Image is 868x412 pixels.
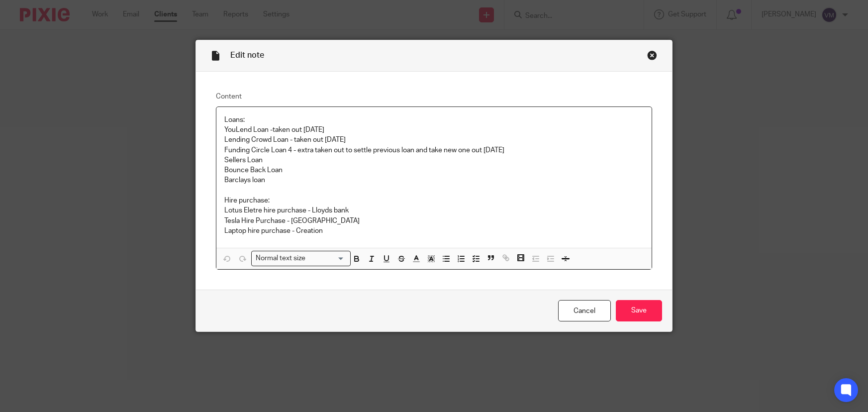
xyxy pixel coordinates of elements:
[309,253,345,264] input: Search for option
[616,300,662,321] input: Save
[558,300,611,321] a: Cancel
[224,216,644,226] p: Tesla Hire Purchase - [GEOGRAPHIC_DATA]
[647,50,657,60] div: Close this dialog window
[224,165,644,175] p: Bounce Back Loan
[224,226,644,236] p: Laptop hire purchase - Creation
[224,125,644,135] p: YouLend Loan -taken out [DATE]
[224,206,644,215] p: Lotus Eletre hire purchase - Lloyds bank
[224,135,644,145] p: Lending Crowd Loan - taken out [DATE]
[254,253,308,264] span: Normal text size
[224,155,644,165] p: Sellers Loan
[230,51,264,59] span: Edit note
[224,175,644,185] p: Barclays loan
[224,115,644,125] p: Loans:
[216,92,653,102] label: Content
[224,196,644,206] p: Hire purchase:
[251,251,351,266] div: Search for option
[224,145,644,155] p: Funding Circle Loan 4 - extra taken out to settle previous loan and take new one out [DATE]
